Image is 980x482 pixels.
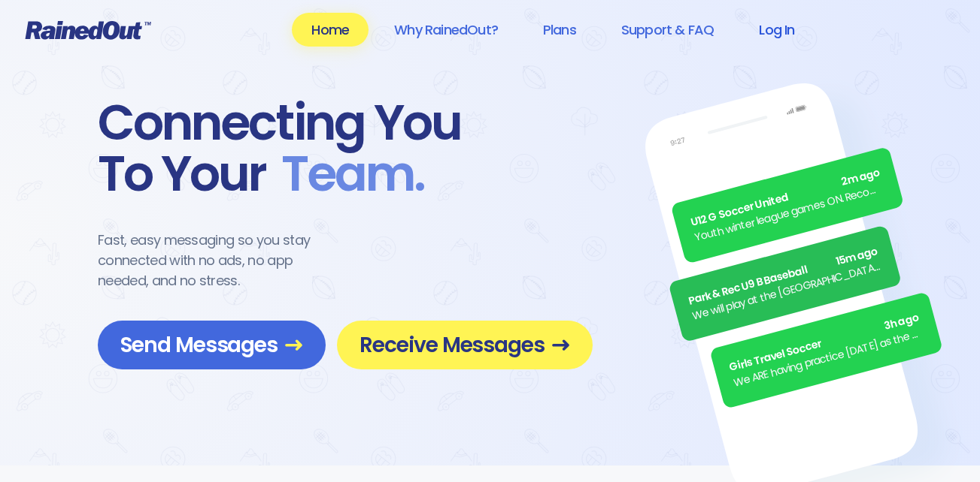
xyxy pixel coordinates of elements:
span: 2m ago [839,165,881,191]
div: Connecting You To Your [98,98,593,200]
span: Team . [266,149,424,200]
a: Send Messages [98,321,326,369]
a: Plans [523,13,596,47]
span: Send Messages [120,332,303,358]
div: We will play at the [GEOGRAPHIC_DATA]. Wear white, be at the field by 5pm. [690,258,884,324]
a: Home [292,13,369,47]
a: Support & FAQ [602,13,733,47]
div: We ARE having practice [DATE] as the sun is finally out. [732,325,925,391]
div: Girls Travel Soccer [727,310,921,376]
span: Receive Messages [360,332,570,358]
div: Park & Rec U9 B Baseball [687,243,880,309]
span: 15m ago [834,243,879,270]
div: U12 G Soccer United [689,165,882,231]
a: Why RainedOut? [375,13,517,47]
div: Fast, easy messaging so you stay connected with no ads, no app needed, and no stress. [98,230,338,291]
a: Receive Messages [337,321,593,369]
a: Log In [739,13,814,47]
div: Youth winter league games ON. Recommend running shoes/sneakers for players as option for footwear. [693,180,886,246]
span: 3h ago [882,310,921,335]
